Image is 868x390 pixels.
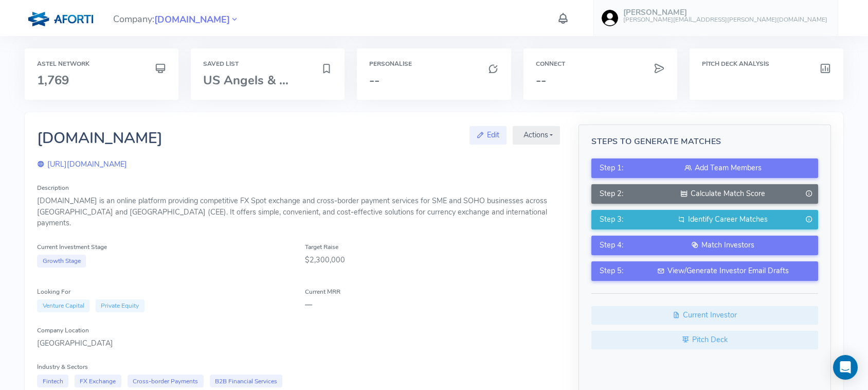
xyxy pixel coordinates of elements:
h6: Saved List [203,61,332,67]
span: Growth Stage [37,255,86,268]
a: [URL][DOMAIN_NAME] [37,159,127,169]
span: Step 4: [600,240,623,251]
span: Step 3: [600,214,623,225]
div: — [305,299,560,311]
span: Step 5: [600,265,623,277]
img: user-image [602,10,618,26]
div: [GEOGRAPHIC_DATA] [37,338,560,349]
h6: Pitch Deck Analysis [702,61,831,67]
span: Step 1: [600,163,623,174]
span: [DOMAIN_NAME] [154,13,230,27]
button: Step 1:Add Team Members [591,158,818,178]
button: Step 3:Identify Career Matches [591,210,818,229]
span: Fintech [37,375,68,387]
button: Step 4:Match Investors [591,236,818,255]
h6: Astel Network [37,61,166,67]
label: Current MRR [305,287,340,296]
div: Open Intercom Messenger [833,355,858,380]
span: 1,769 [37,72,69,88]
span: Private Equity [96,299,144,312]
span: Company: [113,9,239,27]
i: Generate only when Team is added. [805,188,812,200]
label: Target Raise [305,242,338,252]
span: Venture Capital [37,299,89,312]
a: Pitch Deck [591,331,818,349]
h6: Connect [536,61,665,67]
label: Current Investment Stage [37,242,107,252]
span: -- [369,72,379,88]
span: FX Exchange [75,375,121,387]
label: Industry & Sectors [37,362,88,371]
div: $2,300,000 [305,255,560,266]
div: Match Investors [636,240,810,251]
label: Company Location [37,326,89,335]
h5: Steps to Generate Matches [591,137,818,147]
div: Calculate Match Score [636,188,810,200]
div: [DOMAIN_NAME] is an online platform providing competitive FX Spot exchange and cross-border payme... [37,196,560,229]
a: Edit [469,126,507,145]
h2: [DOMAIN_NAME] [37,130,162,147]
button: Step 5:View/Generate Investor Email Drafts [591,261,818,281]
div: View/Generate Investor Email Drafts [636,265,810,277]
span: B2B Financial Services [210,375,283,387]
h6: [PERSON_NAME][EMAIL_ADDRESS][PERSON_NAME][DOMAIN_NAME] [623,16,827,23]
span: Step 2: [600,188,623,200]
span: Cross-border Payments [128,375,204,387]
label: Looking For [37,287,70,296]
button: Actions [513,126,560,145]
i: Generate only when Match Score is completed [805,214,812,225]
h5: [PERSON_NAME] [623,8,827,17]
h6: Personalise [369,61,498,67]
div: Add Team Members [636,163,810,174]
a: [DOMAIN_NAME] [154,13,230,25]
span: US Angels & ... [203,72,288,88]
span: -- [536,72,546,88]
label: Description [37,183,69,192]
button: Step 2:Calculate Match Score [591,184,818,204]
span: Identify Career Matches [688,214,768,224]
a: Current Investor [591,306,818,325]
